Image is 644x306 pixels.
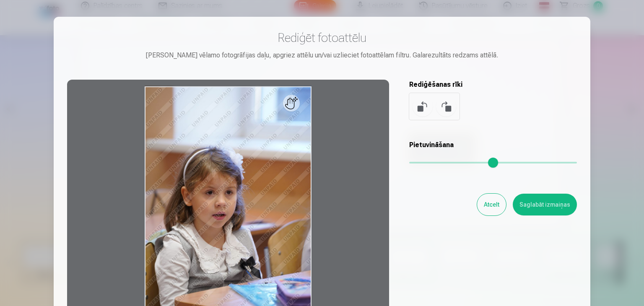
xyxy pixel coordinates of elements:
h3: Rediģēt fotoattēlu [67,30,577,45]
h5: Pietuvināšana [409,140,577,150]
h5: Rediģēšanas rīki [409,80,577,90]
button: Saglabāt izmaiņas [513,194,577,215]
button: Atcelt [477,194,506,215]
div: [PERSON_NAME] vēlamo fotogrāfijas daļu, apgriez attēlu un/vai uzlieciet fotoattēlam filtru. Galar... [67,50,577,60]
